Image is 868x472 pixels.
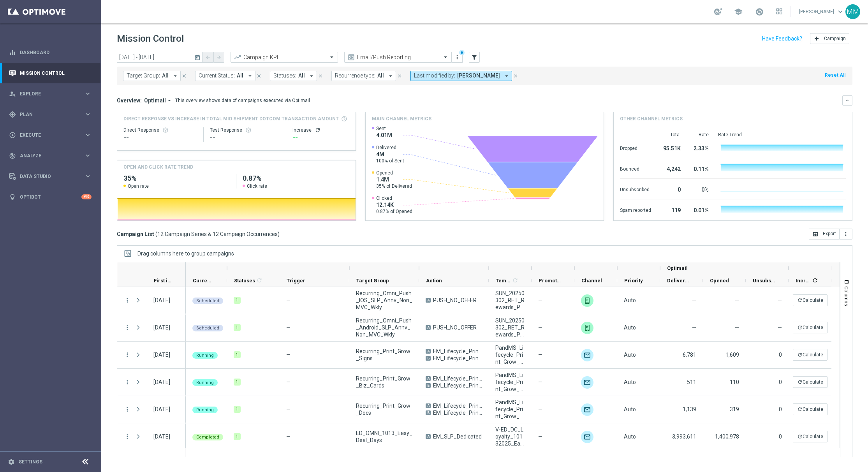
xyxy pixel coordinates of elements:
[845,4,860,19] div: MM
[433,433,482,440] span: EM_SLP_Dedicated
[796,278,811,284] span: Increase
[124,406,131,413] i: more_vert
[842,95,852,106] button: keyboard_arrow_down
[20,174,84,179] span: Data Studio
[124,379,131,386] i: more_vert
[124,297,131,304] button: more_vert
[414,72,455,79] span: Last modified by:
[256,277,262,284] i: refresh
[692,324,696,331] span: —
[154,278,173,284] span: First in Range
[778,297,782,303] span: —
[137,250,234,257] span: Drag columns here to group campaigns
[620,141,651,154] div: Dropped
[660,141,681,154] div: 95.51K
[234,379,241,386] div: 1
[315,127,321,133] i: refresh
[810,33,849,44] button: add Campaign
[9,173,84,180] div: Data Studio
[620,115,683,122] h4: Other channel metrics
[376,208,412,215] span: 0.87% of Opened
[286,352,291,358] span: —
[469,52,480,63] button: filter_alt
[234,406,241,413] div: 1
[9,90,16,97] i: person_search
[624,379,636,385] span: Auto
[683,352,696,358] span: 6,781
[735,297,739,303] span: —
[9,187,92,207] div: Optibot
[356,317,412,338] span: Recurring_Omni_Push_Android_SLP_Annv_Non_MVC_Wkly
[195,71,255,81] button: Current Status: All arrow_drop_down
[812,231,819,237] i: open_in_browser
[153,351,170,358] div: 13 Oct 2025, Monday
[255,276,262,285] span: Calculate column
[210,133,280,143] div: --
[660,162,681,174] div: 4,242
[426,434,431,439] span: A
[730,379,739,385] span: 110
[344,52,452,63] ng-select: Email/Push Reporting
[205,55,211,60] i: arrow_back
[538,406,542,413] span: —
[117,33,184,44] h1: Mission Control
[667,278,690,284] span: Delivered
[512,72,519,80] button: close
[372,115,431,122] h4: Main channel metrics
[356,430,412,444] span: ED_OMNI_1013_Easy_Deal_Days
[9,173,92,180] button: Data Studio keyboard_arrow_right
[162,72,169,79] span: All
[196,326,219,331] span: Scheduled
[298,72,305,79] span: All
[234,278,255,284] span: Statuses
[836,7,845,16] span: keyboard_arrow_down
[433,355,482,362] span: EM_Lifecycle_PrintMarketing
[495,426,525,447] span: V-ED_DC_Loyalty_10132025_EasyDealDays
[690,141,709,154] div: 2.33%
[234,351,241,358] div: 1
[286,379,291,385] span: —
[396,72,403,80] button: close
[495,344,525,365] span: PandMS_Lifecycle_Print_Grow_Signs, PandMS_Lifecycle_Print_Grow_Signs_UpdatedOct2025
[734,7,743,16] span: school
[246,72,254,79] i: arrow_drop_down
[181,73,187,79] i: close
[495,399,525,420] span: PandMS_Lifecycle_Print_Grow_Documents, PandMS_Lifecycle_Print_Grow_Documents_UpdatedOct2025
[123,71,181,81] button: Target Group: All arrow_drop_down
[243,174,349,183] h2: 0.87%
[426,325,431,330] span: A
[426,410,431,415] span: B
[690,183,709,195] div: 0%
[123,164,193,171] h4: OPEN AND CLICK RATE TREND
[624,324,636,331] span: Auto
[144,97,166,104] span: Optimail
[683,406,696,412] span: 1,139
[81,194,92,199] div: +10
[538,297,542,304] span: —
[20,133,84,137] span: Execute
[9,153,92,159] button: track_changes Analyze keyboard_arrow_right
[840,229,852,240] button: more_vert
[356,402,412,416] span: Recurring_Print_Grow_Docs
[192,379,218,386] colored-tag: Running
[581,376,593,389] div: Optimail
[9,132,92,138] button: play_circle_outline Execute keyboard_arrow_right
[793,294,828,306] button: refreshCalculate
[426,403,431,408] span: A
[410,71,512,81] button: Last modified by: [PERSON_NAME] arrow_drop_down
[9,91,92,97] button: person_search Explore keyboard_arrow_right
[142,97,175,104] button: Optimail arrow_drop_down
[797,379,803,385] i: refresh
[793,349,828,361] button: refreshCalculate
[196,298,219,303] span: Scheduled
[710,278,729,284] span: Opened
[192,324,223,331] colored-tag: Scheduled
[155,231,157,238] span: (
[234,297,241,304] div: 1
[356,375,412,389] span: Recurring_Print_Grow_Biz_Cards
[581,403,593,416] div: Optimail
[397,73,402,79] i: close
[426,376,431,381] span: A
